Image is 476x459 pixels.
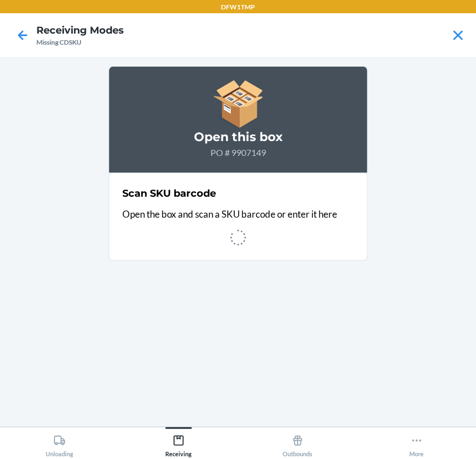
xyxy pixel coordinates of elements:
[46,430,73,457] div: Unloading
[283,430,312,457] div: Outbounds
[122,146,354,159] p: PO # 9907149
[122,186,216,201] h2: Scan SKU barcode
[36,37,124,47] div: Missing CDSKU
[238,427,357,457] button: Outbounds
[36,23,124,37] h4: Receiving Modes
[119,427,238,457] button: Receiving
[165,430,192,457] div: Receiving
[409,430,424,457] div: More
[122,207,354,222] p: Open the box and scan a SKU barcode or enter it here
[221,2,255,12] p: DFW1TMP
[357,427,476,457] button: More
[122,128,354,146] h3: Open this box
